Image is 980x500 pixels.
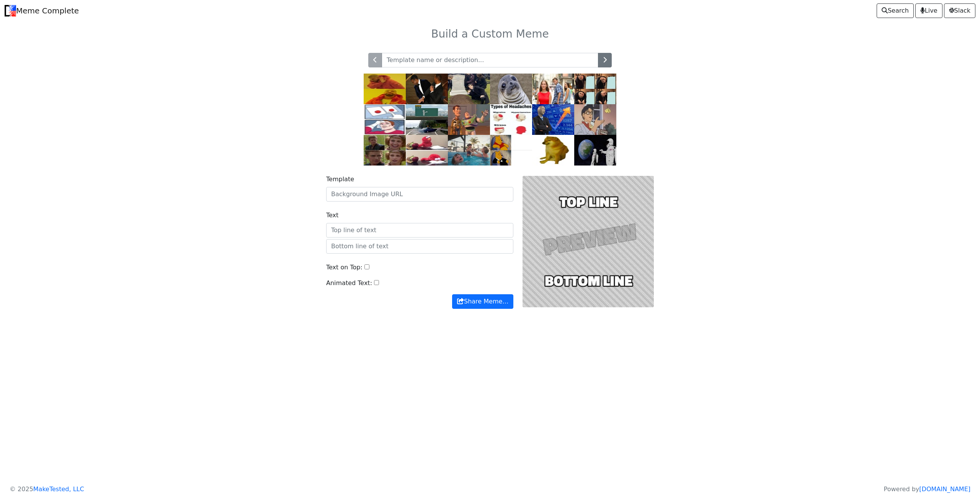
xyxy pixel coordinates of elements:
input: Template name or description... [382,53,598,67]
a: Meme Complete [5,3,79,18]
p: Powered by [884,485,970,494]
a: Live [915,3,942,18]
img: ams.jpg [490,74,532,104]
label: Template [326,175,354,184]
span: Live [920,6,938,15]
label: Text on Top: [326,263,363,272]
img: cheems.jpg [532,135,574,166]
img: stonks.jpg [532,104,574,135]
input: Top line of text [326,223,513,238]
img: right.jpg [364,135,406,166]
img: pool.jpg [448,135,490,166]
p: © 2025 [10,485,84,494]
img: drake.jpg [364,74,406,104]
a: Slack [944,3,975,18]
label: Text [326,211,338,220]
img: slap.jpg [406,74,448,104]
img: gru.jpg [574,74,616,104]
img: elmo.jpg [406,135,448,166]
img: pigeon.jpg [574,104,616,135]
span: Search [882,6,909,15]
img: Meme Complete [5,5,16,16]
img: headaches.jpg [490,104,532,135]
input: Bottom line of text [326,239,513,254]
a: Search [877,3,914,18]
img: buzz.jpg [448,104,490,135]
img: db.jpg [532,74,574,104]
img: exit.jpg [406,104,448,135]
button: Share Meme… [452,294,513,309]
span: Slack [949,6,970,15]
a: MakeTested, LLC [33,485,84,493]
a: [DOMAIN_NAME] [919,485,970,493]
h3: Build a Custom Meme [242,28,738,41]
input: Background Image URL [326,187,513,202]
img: astronaut.jpg [574,135,616,166]
label: Animated Text: [326,279,372,288]
img: ds.jpg [364,104,406,135]
img: grave.jpg [448,74,490,104]
img: pooh.jpg [490,135,532,166]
